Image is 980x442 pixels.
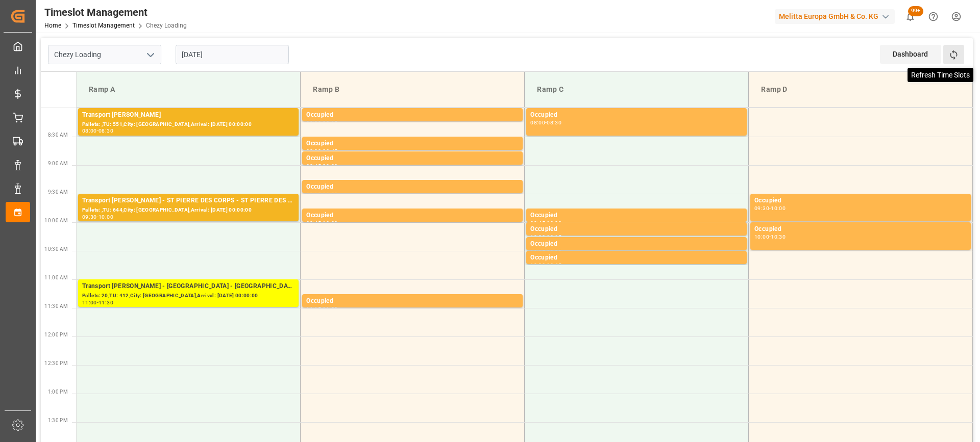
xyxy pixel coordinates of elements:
[323,306,337,311] div: 11:30
[82,128,97,133] div: 08:00
[306,110,519,120] div: Occupied
[44,246,68,252] span: 10:30 AM
[547,249,561,254] div: 10:30
[306,139,519,149] div: Occupied
[306,306,321,311] div: 11:15
[176,45,289,64] input: DD-MM-YYYY
[321,120,323,125] div: -
[44,275,68,280] span: 11:00 AM
[306,211,519,221] div: Occupied
[323,221,337,225] div: 10:00
[771,235,786,239] div: 10:30
[306,164,321,168] div: 08:45
[82,196,295,206] div: Transport [PERSON_NAME] - ST PIERRE DES CORPS - ST PIERRE DES CORPS
[44,22,61,29] a: Home
[754,224,967,235] div: Occupied
[769,235,771,239] div: -
[757,80,964,99] div: Ramp D
[82,215,97,219] div: 09:30
[309,80,516,99] div: Ramp B
[82,300,97,305] div: 11:00
[306,296,519,306] div: Occupied
[323,192,337,197] div: 09:30
[530,239,743,249] div: Occupied
[97,128,99,133] div: -
[547,235,561,239] div: 10:15
[545,221,547,225] div: -
[306,120,321,125] div: 08:00
[48,189,68,195] span: 9:30 AM
[306,149,321,153] div: 08:30
[323,164,337,168] div: 09:00
[48,45,161,64] input: Type to search/select
[533,80,740,99] div: Ramp C
[530,110,743,120] div: Occupied
[530,224,743,235] div: Occupied
[82,281,295,292] div: Transport [PERSON_NAME] - [GEOGRAPHIC_DATA] - [GEOGRAPHIC_DATA]
[530,249,545,254] div: 10:15
[545,120,547,125] div: -
[44,218,68,223] span: 10:00 AM
[142,47,158,63] button: open menu
[306,192,321,197] div: 09:15
[48,161,68,166] span: 9:00 AM
[306,153,519,164] div: Occupied
[82,292,295,300] div: Pallets: 20,TU: 412,City: [GEOGRAPHIC_DATA],Arrival: [DATE] 00:00:00
[754,206,769,211] div: 09:30
[323,120,337,125] div: 08:15
[754,196,967,206] div: Occupied
[44,5,187,20] div: Timeslot Management
[547,221,561,225] div: 10:00
[530,253,743,263] div: Occupied
[44,303,68,309] span: 11:30 AM
[48,418,68,423] span: 1:30 PM
[880,45,941,64] div: Dashboard
[44,360,68,366] span: 12:30 PM
[48,389,68,395] span: 1:00 PM
[321,221,323,225] div: -
[922,5,945,28] button: Help Center
[321,192,323,197] div: -
[530,120,545,125] div: 08:00
[321,149,323,153] div: -
[97,215,99,219] div: -
[99,215,113,219] div: 10:00
[545,249,547,254] div: -
[82,120,295,129] div: Pallets: ,TU: 551,City: [GEOGRAPHIC_DATA],Arrival: [DATE] 00:00:00
[44,332,68,337] span: 12:00 PM
[97,300,99,305] div: -
[547,263,561,268] div: 10:45
[769,206,771,211] div: -
[775,9,895,24] div: Melitta Europa GmbH & Co. KG
[48,132,68,138] span: 8:30 AM
[899,5,922,28] button: show 100 new notifications
[547,120,561,125] div: 08:30
[754,235,769,239] div: 10:00
[72,22,135,29] a: Timeslot Management
[323,149,337,153] div: 08:45
[530,211,743,221] div: Occupied
[85,80,292,99] div: Ramp A
[99,300,113,305] div: 11:30
[530,221,545,225] div: 09:45
[771,206,786,211] div: 10:00
[306,182,519,192] div: Occupied
[82,110,295,120] div: Transport [PERSON_NAME]
[545,235,547,239] div: -
[908,6,923,16] span: 99+
[775,7,899,26] button: Melitta Europa GmbH & Co. KG
[530,263,545,268] div: 10:30
[321,306,323,311] div: -
[530,235,545,239] div: 10:00
[306,221,321,225] div: 09:45
[545,263,547,268] div: -
[99,128,113,133] div: 08:30
[82,206,295,215] div: Pallets: ,TU: 644,City: [GEOGRAPHIC_DATA],Arrival: [DATE] 00:00:00
[321,164,323,168] div: -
